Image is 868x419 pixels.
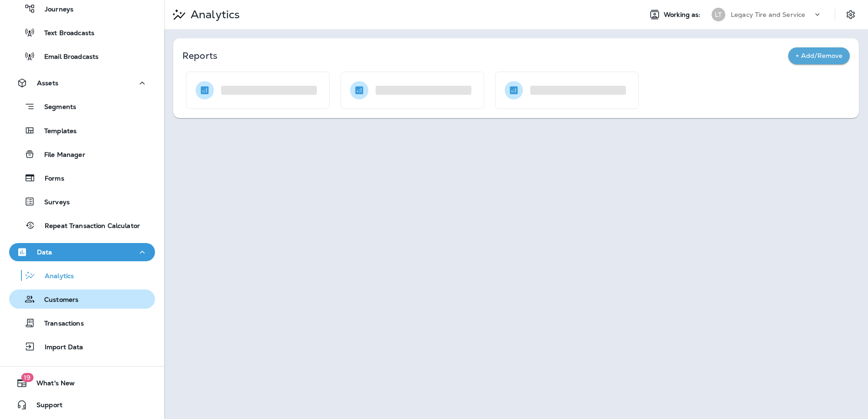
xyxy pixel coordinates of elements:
[9,374,155,392] button: 19What's New
[27,379,75,390] span: What's New
[37,248,52,256] p: Data
[35,127,77,136] p: Templates
[731,11,805,18] p: Legacy Tire and Service
[35,29,94,38] p: Text Broadcasts
[9,243,155,261] button: Data
[9,337,155,356] button: Import Data
[9,97,155,116] button: Segments
[712,8,725,21] div: LT
[35,103,76,112] p: Segments
[36,272,74,281] p: Analytics
[27,401,62,412] span: Support
[9,396,155,414] button: Support
[9,266,155,285] button: Analytics
[36,343,83,352] p: Import Data
[37,79,58,87] p: Assets
[35,53,98,62] p: Email Broadcasts
[9,192,155,211] button: Surveys
[35,320,84,328] p: Transactions
[35,198,70,207] p: Surveys
[842,6,859,23] button: Settings
[36,5,73,14] p: Journeys
[187,8,240,21] p: Analytics
[182,49,788,62] p: Reports
[9,290,155,309] button: Customers
[35,296,78,305] p: Customers
[9,145,155,164] button: File Manager
[9,216,155,235] button: Repeat Transaction Calculator
[9,23,155,42] button: Text Broadcasts
[788,47,850,64] button: + Add/Remove
[35,151,85,160] p: File Manager
[9,313,155,332] button: Transactions
[9,121,155,140] button: Templates
[664,11,703,19] span: Working as:
[21,373,33,382] span: 19
[9,47,155,66] button: Email Broadcasts
[9,74,155,92] button: Assets
[9,168,155,187] button: Forms
[36,175,64,183] p: Forms
[36,222,140,231] p: Repeat Transaction Calculator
